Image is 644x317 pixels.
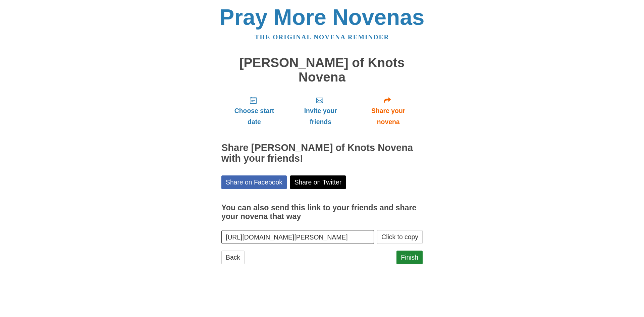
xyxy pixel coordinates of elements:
[361,105,416,127] span: Share your novena
[221,175,287,189] a: Share on Facebook
[221,251,245,264] a: Back
[221,56,423,84] h1: [PERSON_NAME] of Knots Novena
[354,91,423,131] a: Share your novena
[377,230,423,244] button: Click to copy
[221,91,287,131] a: Choose start date
[221,143,423,164] h2: Share [PERSON_NAME] of Knots Novena with your friends!
[228,105,280,127] span: Choose start date
[220,5,425,30] a: Pray More Novenas
[255,34,389,41] a: The original novena reminder
[221,204,423,221] h3: You can also send this link to your friends and share your novena that way
[396,251,423,264] a: Finish
[294,105,347,127] span: Invite your friends
[290,175,346,189] a: Share on Twitter
[287,91,354,131] a: Invite your friends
